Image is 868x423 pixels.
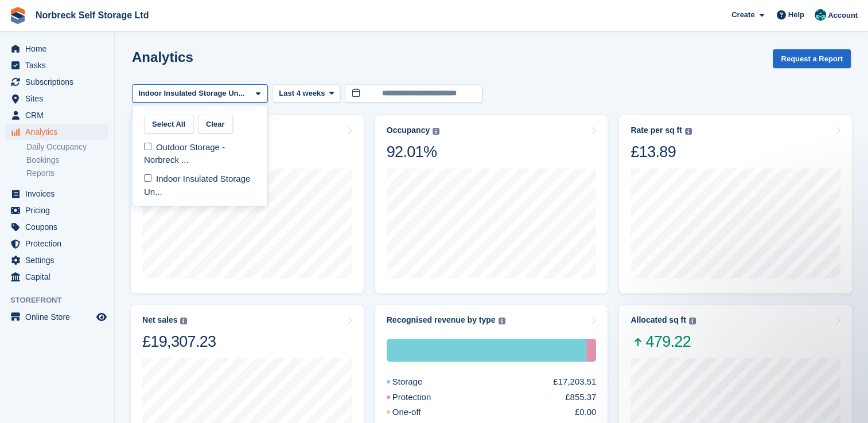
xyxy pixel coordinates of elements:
a: menu [6,219,108,235]
div: £0.00 [575,406,597,419]
span: CRM [25,107,94,123]
span: Subscriptions [25,74,94,90]
span: Create [731,9,754,21]
span: Storefront [10,295,114,306]
div: Indoor Insulated Storage Un... [137,170,263,201]
img: Sally King [815,9,826,21]
a: menu [6,41,108,57]
span: Invoices [25,186,94,202]
a: Preview store [95,310,108,324]
button: Last 4 weeks [273,84,340,103]
button: Select All [144,115,193,134]
span: Protection [25,236,94,252]
span: Coupons [25,219,94,235]
img: icon-info-grey-7440780725fd019a000dd9b08b2336e03edf1995a4989e88bcd33f0948082b44.svg [689,318,696,324]
span: Tasks [25,57,94,73]
div: Protection [586,339,596,362]
a: menu [6,269,108,285]
div: 92.01% [387,142,439,162]
div: Rate per sq ft [630,126,682,135]
span: Home [25,41,94,57]
div: Protection [387,391,459,404]
h2: Analytics [132,49,193,65]
span: Help [788,9,804,21]
img: icon-info-grey-7440780725fd019a000dd9b08b2336e03edf1995a4989e88bcd33f0948082b44.svg [180,318,187,324]
div: Recognised revenue by type [387,315,496,325]
span: Settings [25,252,94,268]
a: menu [6,74,108,90]
div: Indoor Insulated Storage Un... [137,88,249,99]
div: Storage [387,375,450,389]
div: £19,307.23 [142,332,216,351]
div: Storage [387,339,586,362]
div: Net sales [142,315,177,325]
div: Allocated sq ft [630,315,686,325]
button: Request a Report [773,49,851,68]
a: Norbreck Self Storage Ltd [31,6,153,25]
img: icon-info-grey-7440780725fd019a000dd9b08b2336e03edf1995a4989e88bcd33f0948082b44.svg [685,128,692,135]
span: Analytics [25,124,94,140]
img: stora-icon-8386f47178a22dfd0bd8f6a31ec36ba5ce8667c1dd55bd0f319d3a0aa187defe.svg [9,7,26,24]
a: menu [6,309,108,325]
a: menu [6,202,108,218]
a: menu [6,124,108,140]
div: One-off [387,406,449,419]
a: menu [6,186,108,202]
span: Online Store [25,309,94,325]
img: icon-info-grey-7440780725fd019a000dd9b08b2336e03edf1995a4989e88bcd33f0948082b44.svg [499,318,505,324]
span: Last 4 weeks [279,88,325,99]
img: icon-info-grey-7440780725fd019a000dd9b08b2336e03edf1995a4989e88bcd33f0948082b44.svg [433,128,439,135]
span: Account [828,10,858,21]
a: menu [6,57,108,73]
div: £17,203.51 [553,375,596,389]
div: £855.37 [565,391,596,404]
a: Daily Occupancy [26,142,108,152]
div: Outdoor Storage - Norbreck ... [137,138,263,170]
a: menu [6,252,108,268]
span: 479.22 [630,332,695,351]
a: menu [6,236,108,252]
div: £13.89 [630,142,691,162]
span: Pricing [25,202,94,218]
a: Reports [26,168,108,179]
span: Capital [25,269,94,285]
button: Clear [198,115,233,134]
a: menu [6,107,108,123]
div: Occupancy [387,126,430,135]
a: Bookings [26,155,108,166]
span: Sites [25,91,94,107]
a: menu [6,91,108,107]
